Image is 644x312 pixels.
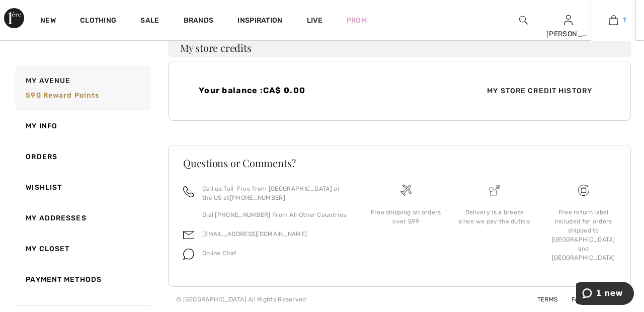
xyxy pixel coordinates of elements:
[13,203,151,233] a: My Addresses
[168,39,631,57] h3: My store credits
[307,15,323,26] a: Live
[564,15,573,25] a: Sign In
[13,172,151,203] a: Wishlist
[13,141,151,172] a: Orders
[26,91,99,100] span: 590 Reward points
[347,15,367,26] a: Prom
[202,230,307,238] a: [EMAIL_ADDRESS][DOMAIN_NAME]
[183,158,616,168] h3: Questions or Comments?
[202,184,349,202] p: Call us Toll-Free from [GEOGRAPHIC_DATA] or the US at
[400,185,412,196] img: Free shipping on orders over $99
[13,264,151,295] a: Payment Methods
[519,14,528,26] img: search the website
[559,296,583,303] a: FAQ
[263,86,305,95] span: CA$ 0.00
[479,86,600,96] span: My Store Credit History
[458,208,531,226] div: Delivery is a breeze since we pay the duties!
[546,29,591,39] div: [PERSON_NAME]
[199,86,393,95] h4: Your balance :
[202,210,349,219] p: Dial [PHONE_NUMBER] From All Other Countries
[183,229,194,241] img: email
[183,249,194,260] img: chat
[564,14,573,26] img: My Info
[184,16,214,27] a: Brands
[609,14,618,26] img: My Bag
[578,185,589,196] img: Free shipping on orders over $99
[525,296,558,303] a: Terms
[40,16,56,27] a: New
[13,233,151,264] a: My Closet
[369,208,442,226] div: Free shipping on orders over $99
[140,16,159,27] a: Sale
[13,111,151,141] a: My Info
[230,194,285,201] a: [PHONE_NUMBER]
[4,8,24,28] img: 1ère Avenue
[576,282,634,307] iframe: Opens a widget where you can chat to one of our agents
[80,16,116,27] a: Clothing
[26,75,70,86] span: My Avenue
[591,14,635,26] a: 7
[623,16,626,25] span: 7
[489,185,500,196] img: Delivery is a breeze since we pay the duties!
[237,16,282,27] span: Inspiration
[183,186,194,197] img: call
[176,295,306,304] div: © [GEOGRAPHIC_DATA] All Rights Reserved
[202,250,236,257] span: Online Chat
[547,208,620,262] div: Free return label included for orders shipped to [GEOGRAPHIC_DATA] and [GEOGRAPHIC_DATA]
